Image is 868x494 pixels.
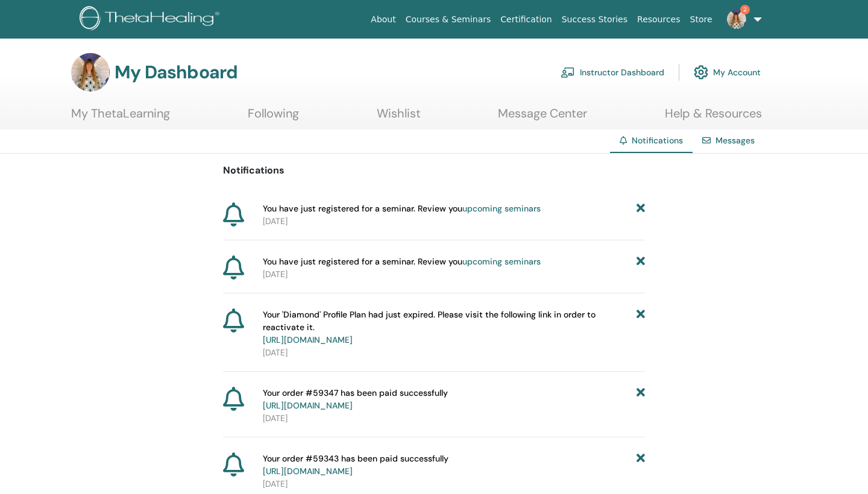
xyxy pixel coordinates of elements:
img: cog.svg [694,62,708,83]
p: [DATE] [263,215,645,228]
a: [URL][DOMAIN_NAME] [263,466,353,477]
a: My Account [694,59,761,86]
a: Following [248,106,299,130]
span: Notifications [632,135,683,146]
a: Success Stories [557,8,632,31]
p: [DATE] [263,346,645,359]
a: Certification [495,8,556,31]
a: upcoming seminars [462,256,541,267]
a: About [366,8,400,31]
a: Help & Resources [665,106,762,130]
a: Message Center [498,106,587,130]
a: upcoming seminars [462,203,541,214]
span: You have just registered for a seminar. Review you [263,255,541,268]
p: [DATE] [263,268,645,281]
a: [URL][DOMAIN_NAME] [263,334,353,345]
span: Your 'Diamond' Profile Plan had just expired. Please visit the following link in order to reactiv... [263,308,637,346]
a: [URL][DOMAIN_NAME] [263,400,353,411]
a: My ThetaLearning [71,106,170,130]
a: Instructor Dashboard [561,59,664,86]
a: Courses & Seminars [401,8,496,31]
span: You have just registered for a seminar. Review you [263,202,541,215]
span: Your order #59347 has been paid successfully [263,387,448,412]
p: Notifications [223,163,645,178]
img: default.jpg [71,53,110,92]
p: [DATE] [263,478,645,490]
span: Your order #59343 has been paid successfully [263,452,448,478]
span: 2 [740,5,750,14]
img: logo.png [80,6,224,33]
img: default.jpg [727,10,746,29]
a: Resources [632,8,685,31]
a: Messages [715,135,755,146]
a: Store [685,8,717,31]
img: chalkboard-teacher.svg [561,67,575,78]
p: [DATE] [263,412,645,425]
a: Wishlist [377,106,421,130]
h3: My Dashboard [115,61,237,83]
